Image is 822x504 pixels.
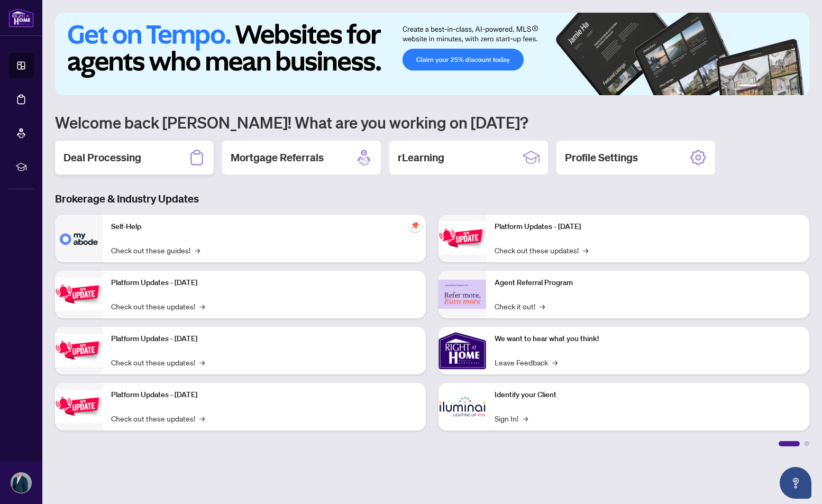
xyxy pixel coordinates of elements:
a: Check out these updates!→ [111,356,205,368]
span: → [523,413,528,424]
p: We want to hear what you think! [495,333,801,345]
button: 6 [794,85,799,89]
a: Sign In!→ [495,413,528,424]
h2: Profile Settings [565,150,638,165]
a: Leave Feedback→ [495,356,558,368]
button: 3 [769,85,773,89]
p: Self-Help [111,221,417,233]
span: → [199,356,205,368]
img: Self-Help [55,215,103,262]
span: → [199,413,205,424]
h1: Welcome back [PERSON_NAME]! What are you working on [DATE]? [55,112,809,132]
button: 4 [778,85,782,89]
h3: Brokerage & Industry Updates [55,191,809,206]
button: 5 [786,85,790,89]
button: 1 [739,85,756,89]
img: Identify your Client [439,383,486,430]
a: Check it out!→ [495,300,545,312]
img: Profile Icon [11,473,31,493]
h2: Mortgage Referrals [231,150,324,165]
img: Platform Updates - July 8, 2025 [55,390,103,423]
img: Platform Updates - June 23, 2025 [439,222,486,255]
img: Agent Referral Program [439,280,486,309]
p: Identify your Client [495,389,801,401]
span: → [552,356,558,368]
a: Check out these updates!→ [495,244,588,256]
h2: Deal Processing [63,150,141,165]
img: We want to hear what you think! [439,327,486,374]
p: Agent Referral Program [495,277,801,289]
span: → [199,300,205,312]
img: Platform Updates - July 21, 2025 [55,334,103,367]
button: 2 [761,85,765,89]
span: → [583,244,588,256]
p: Platform Updates - [DATE] [111,389,417,401]
span: pushpin [409,219,422,232]
p: Platform Updates - [DATE] [495,221,801,233]
img: Platform Updates - September 16, 2025 [55,278,103,311]
p: Platform Updates - [DATE] [111,333,417,345]
img: Slide 0 [55,13,809,95]
h2: rLearning [398,150,444,165]
span: → [540,300,545,312]
a: Check out these updates!→ [111,300,205,312]
a: Check out these updates!→ [111,413,205,424]
p: Platform Updates - [DATE] [111,277,417,289]
img: logo [8,8,34,28]
a: Check out these guides!→ [111,244,200,256]
button: Open asap [780,467,811,499]
span: → [195,244,200,256]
